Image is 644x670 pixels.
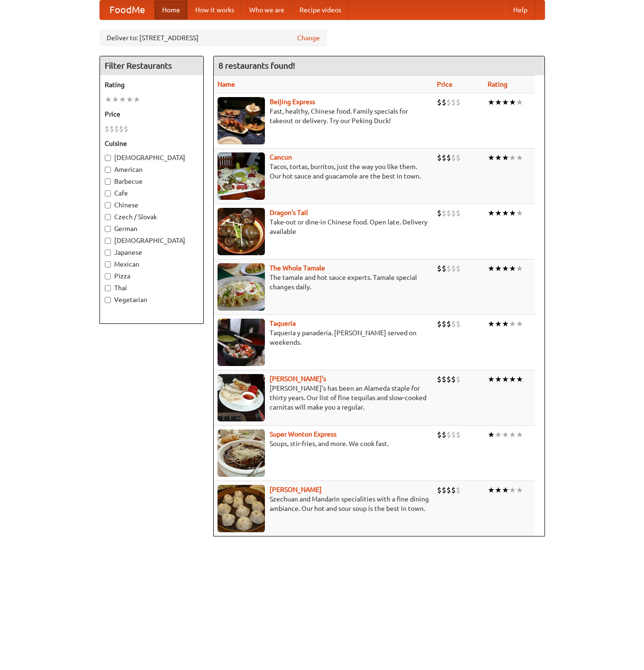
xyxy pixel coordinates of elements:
[456,374,461,384] li: $
[105,295,199,304] label: Vegetarian
[451,152,456,163] li: $
[446,485,451,495] li: $
[218,152,265,200] img: cancun.jpg
[488,152,495,163] li: ★
[218,263,265,311] img: wholetamale.jpg
[451,208,456,218] li: $
[292,0,349,19] a: Recipe videos
[100,0,154,19] a: FoodMe
[495,374,502,384] li: ★
[495,429,502,440] li: ★
[105,165,199,174] label: American
[270,153,292,161] a: Cancun
[488,263,495,274] li: ★
[105,259,199,269] label: Mexican
[188,0,242,19] a: How it works
[502,97,509,107] li: ★
[516,319,523,329] li: ★
[105,167,111,173] input: American
[270,264,325,272] a: The Whole Tamale
[105,297,111,303] input: Vegetarian
[105,109,199,119] h5: Price
[297,33,320,43] a: Change
[495,97,502,107] li: ★
[105,214,111,220] input: Czech / Slovak
[218,429,265,477] img: superwonton.jpg
[451,97,456,107] li: $
[437,485,442,495] li: $
[105,139,199,148] h5: Cuisine
[451,374,456,384] li: $
[446,208,451,218] li: $
[509,485,516,495] li: ★
[502,263,509,274] li: ★
[105,80,199,89] h5: Rating
[516,263,523,274] li: ★
[442,152,446,163] li: $
[270,375,326,383] a: [PERSON_NAME]'s
[105,179,111,185] input: Barbecue
[105,273,111,279] input: Pizza
[105,155,111,161] input: [DEMOGRAPHIC_DATA]
[456,152,461,163] li: $
[488,319,495,329] li: ★
[154,0,188,19] a: Home
[451,429,456,440] li: $
[509,319,516,329] li: ★
[502,152,509,163] li: ★
[509,152,516,163] li: ★
[270,209,308,216] a: Dragon's Tail
[105,94,112,105] li: ★
[105,153,199,162] label: [DEMOGRAPHIC_DATA]
[437,80,453,88] a: Price
[446,263,451,274] li: $
[133,94,140,105] li: ★
[456,429,461,440] li: $
[270,430,336,438] a: Super Wonton Express
[105,261,111,268] input: Mexican
[446,319,451,329] li: $
[488,374,495,384] li: ★
[105,224,199,233] label: German
[456,97,461,107] li: $
[516,208,523,218] li: ★
[437,152,442,163] li: $
[488,485,495,495] li: ★
[502,319,509,329] li: ★
[114,124,119,134] li: $
[451,319,456,329] li: $
[516,374,523,384] li: ★
[105,236,199,245] label: [DEMOGRAPHIC_DATA]
[105,226,111,232] input: German
[218,273,429,292] p: The tamale and hot sauce experts. Tamale special changes daily.
[437,429,442,440] li: $
[218,439,429,448] p: Soups, stir-fries, and more. We cook fast.
[437,319,442,329] li: $
[488,208,495,218] li: ★
[495,263,502,274] li: ★
[495,208,502,218] li: ★
[456,485,461,495] li: $
[218,374,265,421] img: pedros.jpg
[442,429,446,440] li: $
[242,0,292,19] a: Who we are
[105,271,199,281] label: Pizza
[218,97,265,144] img: beijing.jpg
[270,486,322,493] b: [PERSON_NAME]
[451,485,456,495] li: $
[270,320,296,327] a: Taqueria
[105,285,111,291] input: Thai
[218,217,429,236] p: Take-out or dine-in Chinese food. Open late. Delivery available
[105,202,111,208] input: Chinese
[105,188,199,198] label: Cafe
[218,162,429,181] p: Tacos, tortas, burritos, just the way you like them. Our hot sauce and guacamole are the best in ...
[442,97,446,107] li: $
[502,429,509,440] li: ★
[105,200,199,210] label: Chinese
[502,208,509,218] li: ★
[495,152,502,163] li: ★
[218,494,429,513] p: Szechuan and Mandarin specialities with a fine dining ambiance. Our hot and sour soup is the best...
[105,212,199,222] label: Czech / Slovak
